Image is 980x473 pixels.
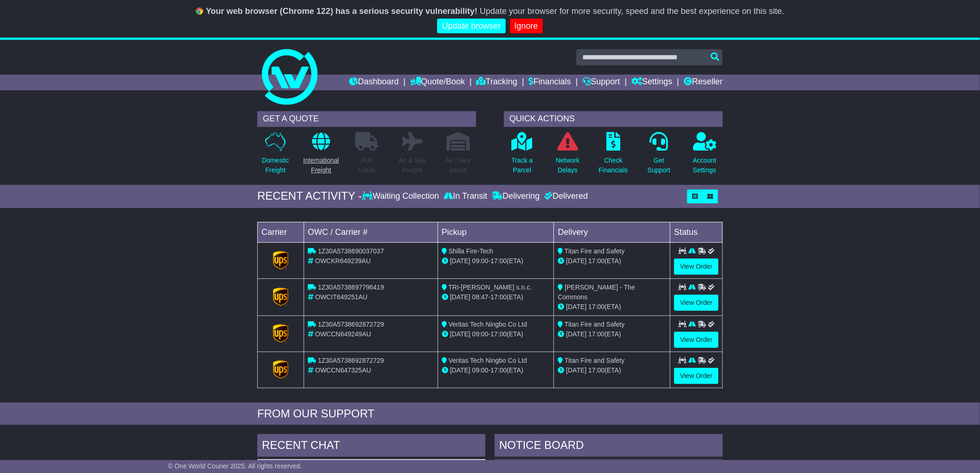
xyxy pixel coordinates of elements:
[318,357,384,364] span: 1Z30A5738692872729
[437,19,505,34] a: Update browser
[565,357,624,364] span: Titan Fire and Safety
[257,434,485,459] div: RECENT CHAT
[542,191,588,202] div: Delivered
[450,257,471,265] span: [DATE]
[303,156,339,175] p: International Freight
[472,366,489,374] span: 09:00
[588,366,605,374] span: 17:00
[490,191,542,202] div: Delivering
[442,329,550,339] div: - (ETA)
[257,111,476,127] div: GET A QUOTE
[438,222,554,242] td: Pickup
[647,132,671,180] a: GetSupport
[449,357,527,364] span: Veritas Tech Ningbo Co Ltd
[504,111,723,127] div: QUICK ACTIONS
[631,75,672,90] a: Settings
[674,259,719,275] a: View Order
[511,132,533,180] a: Track aParcel
[442,256,550,266] div: - (ETA)
[399,156,426,175] p: Air & Sea Freight
[303,132,339,180] a: InternationalFreight
[168,462,302,470] span: © One World Courier 2025. All rights reserved.
[674,295,719,311] a: View Order
[304,222,438,242] td: OWC / Carrier #
[273,288,289,306] img: GetCarrierServiceLogo
[490,293,507,301] span: 17:00
[315,366,371,374] span: OWCCN647325AU
[442,366,550,375] div: - (ETA)
[472,293,489,301] span: 08:47
[588,330,605,338] span: 17:00
[257,189,362,203] div: RECENT ACTIVITY -
[490,366,507,374] span: 17:00
[490,330,507,338] span: 17:00
[566,366,586,374] span: [DATE]
[315,330,371,338] span: OWCCN649249AU
[258,222,304,242] td: Carrier
[449,247,493,255] span: Shilla Fire-Tech
[450,330,471,338] span: [DATE]
[674,368,719,384] a: View Order
[257,407,723,421] div: FROM OUR SUPPORT
[558,284,635,301] span: [PERSON_NAME] - The Commons
[529,75,571,90] a: Financials
[318,247,384,255] span: 1Z30A5738690037037
[566,257,586,265] span: [DATE]
[588,257,605,265] span: 17:00
[472,330,489,338] span: 09:00
[315,293,368,301] span: OWCIT649251AU
[555,132,580,180] a: NetworkDelays
[566,303,586,310] span: [DATE]
[599,156,628,175] p: Check Financials
[318,321,384,328] span: 1Z30A5738692872729
[558,329,666,339] div: (ETA)
[495,434,723,459] div: NOTICE BOARD
[693,156,717,175] p: Account Settings
[273,360,289,379] img: GetCarrierServiceLogo
[441,191,490,202] div: In Transit
[262,156,289,175] p: Domestic Freight
[206,6,477,16] b: Your web browser (Chrome 122) has a serious security vulnerability!
[556,156,579,175] p: Network Delays
[261,132,289,180] a: DomesticFreight
[349,75,399,90] a: Dashboard
[565,247,624,255] span: Titan Fire and Safety
[674,332,719,348] a: View Order
[315,257,371,265] span: OWCKR649239AU
[450,293,471,301] span: [DATE]
[490,257,507,265] span: 17:00
[442,292,550,302] div: - (ETA)
[510,19,543,34] a: Ignore
[273,324,289,343] img: GetCarrierServiceLogo
[362,191,441,202] div: Waiting Collection
[318,284,384,291] span: 1Z30A5738697796419
[410,75,465,90] a: Quote/Book
[558,302,666,312] div: (ETA)
[566,330,586,338] span: [DATE]
[670,222,723,242] td: Status
[554,222,670,242] td: Delivery
[684,75,723,90] a: Reseller
[355,156,378,175] p: Full Loads
[448,284,532,291] span: TRI-[PERSON_NAME] s.n.c.
[693,132,717,180] a: AccountSettings
[582,75,620,90] a: Support
[450,366,471,374] span: [DATE]
[445,156,471,175] p: Air / Sea Depot
[480,6,784,16] span: Update your browser for more security, speed and the best experience on this site.
[558,256,666,266] div: (ETA)
[648,156,670,175] p: Get Support
[558,366,666,375] div: (ETA)
[598,132,629,180] a: CheckFinancials
[477,75,517,90] a: Tracking
[565,321,624,328] span: Titan Fire and Safety
[588,303,605,310] span: 17:00
[449,321,527,328] span: Veritas Tech Ningbo Co Ltd
[273,251,289,270] img: GetCarrierServiceLogo
[472,257,489,265] span: 09:00
[511,156,533,175] p: Track a Parcel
